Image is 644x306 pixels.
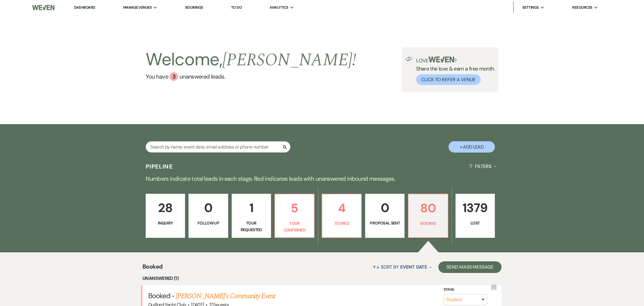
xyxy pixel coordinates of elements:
[467,159,498,174] button: Filters
[572,5,592,10] span: Resources
[400,264,427,270] span: Event Date
[279,198,310,218] p: 5
[412,220,444,227] p: Booked
[114,174,530,183] p: Numbers indicate total leads in each stage. Red indicates leads with unanswered inbound messages.
[235,198,267,218] p: 1
[416,74,481,85] button: Click to Refer a Venue
[169,72,178,81] div: 3
[235,220,267,233] p: Tour Requested
[326,220,358,227] p: Toured
[522,5,539,10] span: Settings
[326,198,358,218] p: 4
[365,194,405,238] a: 0Proposal Sent
[322,194,362,238] a: 4Toured
[279,220,310,233] p: Tour Confirmed
[222,47,356,73] span: [PERSON_NAME] !
[438,261,502,273] button: Send Mass Message
[148,291,170,300] span: Booked
[32,1,54,14] img: Weven Logo
[275,194,314,238] a: 5Tour Confirmed
[459,198,491,218] p: 1379
[149,198,181,218] p: 28
[416,57,495,63] p: Love ?
[412,198,444,218] p: 80
[373,264,380,270] span: ↑↓
[231,5,242,10] a: To Do
[146,194,185,238] a: 28Inquiry
[369,220,401,226] p: Proposal Sent
[270,5,288,10] span: Analytics
[444,287,487,293] label: Stage:
[192,198,224,218] p: 0
[142,262,162,275] span: Booked
[146,72,356,81] a: You have 3 unanswered leads.
[232,194,271,238] a: 1Tour Requested
[189,194,228,238] a: 0Follow Up
[146,162,173,171] h3: Pipeline
[455,194,495,238] a: 1379Lost
[429,57,454,62] img: weven-logo-green.svg
[74,5,95,10] a: Dashboard
[149,220,181,226] p: Inquiry
[176,291,275,301] a: [PERSON_NAME]'s Community Event
[192,220,224,226] p: Follow Up
[185,5,203,10] a: Bookings
[459,220,491,226] p: Lost
[405,57,413,61] img: loud-speaker-illustration.svg
[123,5,152,10] span: Manage Venues
[146,141,290,153] input: Search by name, event date, email address or phone number
[369,198,401,218] p: 0
[449,141,495,153] button: + Add Lead
[408,194,448,238] a: 80Booked
[142,275,502,282] li: Unanswered (1)
[370,259,434,275] button: Sort By Event Date
[146,47,356,72] h2: Welcome,
[413,57,495,85] div: Share the love & earn a free month.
